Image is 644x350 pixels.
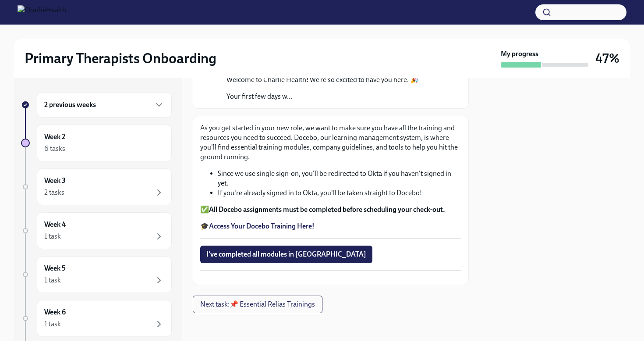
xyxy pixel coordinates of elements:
h6: Week 2 [44,132,65,142]
a: Access Your Docebo Training Here! [209,222,315,230]
div: 1 task [44,275,61,285]
img: CharlieHealth [18,5,66,19]
p: 🎓 [200,221,461,231]
p: Your first few days w... [226,92,419,101]
li: Since we use single sign-on, you'll be redirected to Okta if you haven't signed in yet. [218,169,461,188]
h6: 2 previous weeks [44,100,96,110]
div: 6 tasks [44,144,65,154]
a: Week 41 task [21,212,172,249]
button: I've completed all modules in [GEOGRAPHIC_DATA] [200,246,372,263]
div: 1 task [44,319,61,329]
h2: Primary Therapists Onboarding [25,50,216,67]
div: 1 task [44,232,61,241]
p: As you get started in your new role, we want to make sure you have all the training and resources... [200,123,461,162]
div: 2 previous weeks [37,92,172,118]
h3: 47% [595,50,619,66]
strong: My progress [501,49,538,59]
span: I've completed all modules in [GEOGRAPHIC_DATA] [206,250,366,259]
p: Welcome to Charlie Health! We’re so excited to have you here. 🎉 [226,75,419,85]
h6: Week 3 [44,176,66,186]
span: Next task : 📌 Essential Relias Trainings [200,300,315,309]
a: Week 26 tasks [21,125,172,161]
p: ✅ [200,205,461,214]
a: Week 51 task [21,256,172,293]
div: 2 tasks [44,188,64,197]
a: Week 61 task [21,300,172,337]
h6: Week 4 [44,220,66,229]
li: If you're already signed in to Okta, you'll be taken straight to Docebo! [218,188,461,198]
h6: Week 6 [44,307,66,317]
h6: Week 5 [44,264,66,273]
a: Week 32 tasks [21,168,172,205]
button: Next task:📌 Essential Relias Trainings [193,296,322,313]
strong: All Docebo assignments must be completed before scheduling your check-out. [209,205,445,214]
